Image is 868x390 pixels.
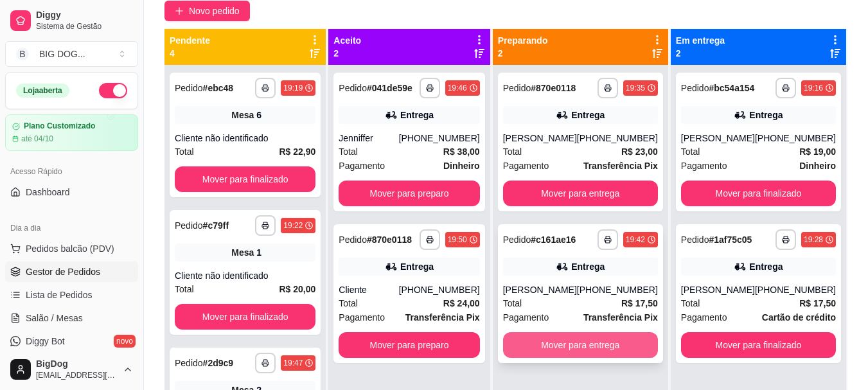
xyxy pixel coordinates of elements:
[339,181,479,206] button: Mover para preparo
[681,332,836,358] button: Mover para finalizado
[443,161,480,171] strong: Dinheiro
[26,288,93,301] span: Lista de Pedidos
[339,145,358,159] span: Total
[681,235,709,245] span: Pedido
[39,48,85,60] div: BIG DOG ...
[283,220,303,231] div: 19:22
[175,304,315,330] button: Mover para finalizado
[681,296,700,310] span: Total
[5,218,138,238] div: Dia a dia
[231,109,254,121] span: Mesa
[709,235,752,245] strong: # 1af75c05
[503,132,577,145] div: [PERSON_NAME]
[799,298,836,308] strong: R$ 17,50
[5,5,138,36] a: DiggySistema de Gestão
[36,10,133,21] span: Diggy
[400,109,434,121] div: Entrega
[503,145,522,159] span: Total
[5,114,138,151] a: Plano Customizadoaté 04/10
[5,261,138,282] a: Gestor de Pedidos
[26,186,70,199] span: Dashboard
[283,83,303,93] div: 19:19
[36,370,118,380] span: [EMAIL_ADDRESS][DOMAIN_NAME]
[339,132,398,145] div: Jenniffer
[175,220,203,231] span: Pedido
[339,296,358,310] span: Total
[498,34,548,47] p: Preparando
[503,296,522,310] span: Total
[24,121,95,131] article: Plano Customizado
[755,132,836,145] div: [PHONE_NUMBER]
[709,83,754,93] strong: # bc54a154
[170,47,210,60] p: 4
[5,238,138,259] button: Pedidos balcão (PDV)
[333,47,361,60] p: 2
[749,260,783,273] div: Entrega
[21,134,53,144] article: até 04/10
[175,132,315,145] div: Cliente não identificado
[400,260,434,273] div: Entrega
[175,145,194,159] span: Total
[681,159,727,173] span: Pagamento
[405,312,480,323] strong: Transferência Pix
[762,312,836,323] strong: Cartão de crédito
[571,109,605,121] div: Entrega
[175,83,203,93] span: Pedido
[676,47,725,60] p: 2
[626,83,645,93] div: 19:35
[279,146,316,157] strong: R$ 22,90
[16,84,69,98] div: Loja aberta
[503,283,577,296] div: [PERSON_NAME]
[339,283,398,296] div: Cliente
[175,358,203,368] span: Pedido
[256,109,261,121] div: 6
[175,282,194,296] span: Total
[339,83,367,93] span: Pedido
[503,235,531,245] span: Pedido
[503,181,658,206] button: Mover para entrega
[503,332,658,358] button: Mover para entrega
[189,4,240,18] span: Novo pedido
[283,358,303,368] div: 19:47
[5,308,138,328] a: Salão / Mesas
[26,242,114,255] span: Pedidos balcão (PDV)
[367,235,412,245] strong: # 870e0118
[676,34,725,47] p: Em entrega
[503,83,531,93] span: Pedido
[583,312,658,323] strong: Transferência Pix
[577,283,658,296] div: [PHONE_NUMBER]
[5,41,138,67] button: Select a team
[203,83,234,93] strong: # ebc48
[531,235,576,245] strong: # c161ae16
[164,1,250,21] button: Novo pedido
[749,109,783,121] div: Entrega
[399,132,480,145] div: [PHONE_NUMBER]
[681,283,755,296] div: [PERSON_NAME]
[621,298,658,308] strong: R$ 17,50
[5,331,138,351] a: Diggy Botnovo
[681,310,727,324] span: Pagamento
[170,34,210,47] p: Pendente
[621,146,658,157] strong: R$ 23,00
[626,235,645,245] div: 19:42
[448,235,467,245] div: 19:50
[339,310,385,324] span: Pagamento
[571,260,605,273] div: Entrega
[503,159,549,173] span: Pagamento
[5,285,138,305] a: Lista de Pedidos
[256,246,261,259] div: 1
[531,83,576,93] strong: # 870e0118
[799,161,836,171] strong: Dinheiro
[339,159,385,173] span: Pagamento
[448,83,467,93] div: 19:46
[577,132,658,145] div: [PHONE_NUMBER]
[681,145,700,159] span: Total
[755,283,836,296] div: [PHONE_NUMBER]
[367,83,412,93] strong: # 041de59e
[339,235,367,245] span: Pedido
[36,21,133,31] span: Sistema de Gestão
[16,48,29,60] span: B
[681,83,709,93] span: Pedido
[443,146,480,157] strong: R$ 38,00
[26,335,65,348] span: Diggy Bot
